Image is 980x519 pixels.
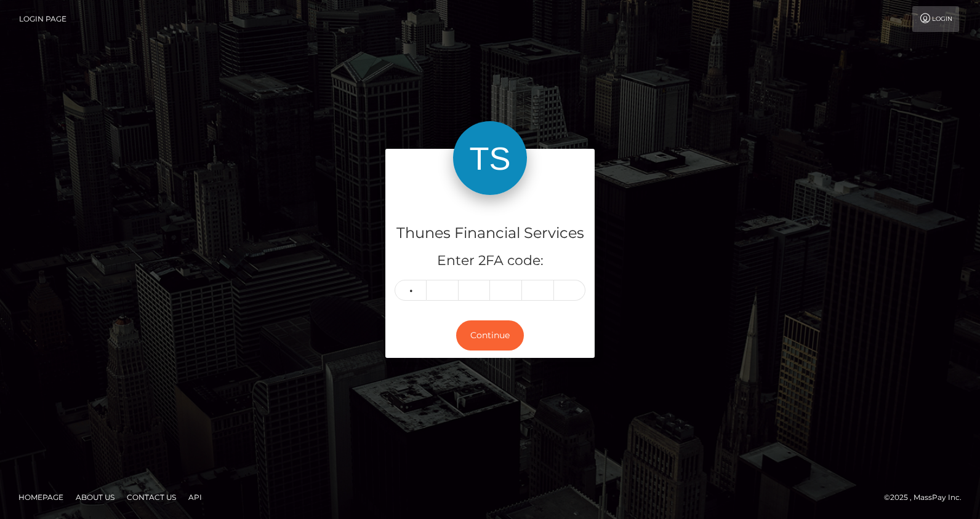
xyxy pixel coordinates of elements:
a: Login Page [19,6,66,32]
a: Homepage [14,488,68,507]
h5: Enter 2FA code: [395,252,585,271]
h4: Thunes Financial Services [395,223,585,244]
a: About Us [71,488,119,507]
img: Thunes Financial Services [453,121,527,195]
div: © 2025 , MassPay Inc. [884,491,971,504]
a: API [183,488,207,507]
button: Continue [456,320,524,351]
a: Contact Us [122,488,181,507]
a: Login [912,6,959,32]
